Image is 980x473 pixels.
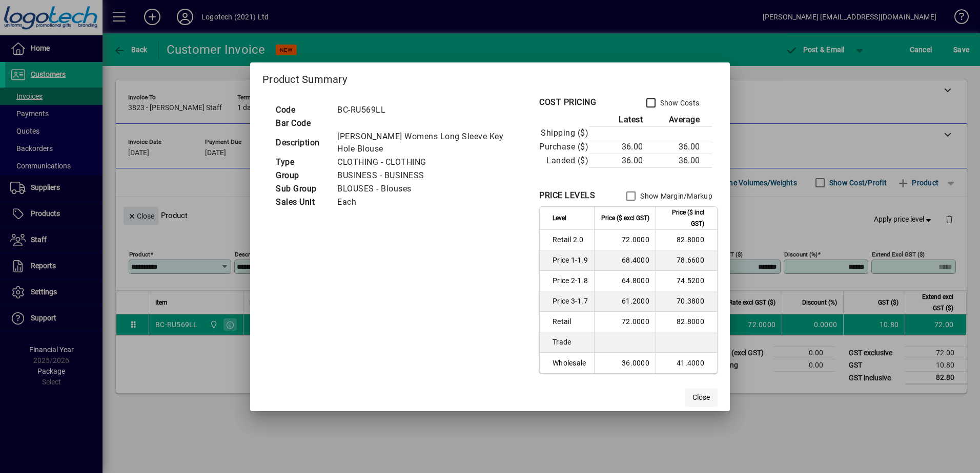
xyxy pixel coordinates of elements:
[656,271,717,291] td: 74.5200
[650,140,712,154] td: 36.00
[553,296,588,306] span: Price 3-1.7
[539,189,595,202] div: PRICE LEVELS
[271,156,332,169] td: Type
[594,312,656,332] td: 72.0000
[594,250,656,271] td: 68.4000
[692,392,710,403] span: Close
[594,353,656,373] td: 36.0000
[553,212,566,224] span: Level
[589,154,650,167] td: 36.00
[332,103,519,117] td: BC-RU569LL
[553,234,588,245] span: Retail 2.0
[656,250,717,271] td: 78.6600
[594,230,656,250] td: 72.0000
[539,140,589,154] td: Purchase ($)
[539,126,589,140] td: Shipping ($)
[539,154,589,167] td: Landed ($)
[553,358,588,368] span: Wholesale
[601,212,649,224] span: Price ($ excl GST)
[589,140,650,154] td: 36.00
[656,312,717,332] td: 82.8000
[650,154,712,167] td: 36.00
[662,207,704,229] span: Price ($ incl GST)
[332,182,519,196] td: BLOUSES - Blouses
[332,169,519,182] td: BUSINESS - BUSINESS
[332,156,519,169] td: CLOTHING - CLOTHING
[553,275,588,286] span: Price 2-1.8
[553,255,588,265] span: Price 1-1.9
[594,271,656,291] td: 64.8000
[589,113,650,127] th: Latest
[332,130,519,156] td: [PERSON_NAME] Womens Long Sleeve Key Hole Blouse
[250,62,730,92] h2: Product Summary
[539,96,596,109] div: COST PRICING
[594,291,656,312] td: 61.2000
[656,353,717,373] td: 41.4000
[553,337,588,347] span: Trade
[553,316,588,327] span: Retail
[656,291,717,312] td: 70.3800
[271,130,332,156] td: Description
[656,230,717,250] td: 82.8000
[271,182,332,196] td: Sub Group
[685,389,718,407] button: Close
[271,103,332,117] td: Code
[650,113,712,127] th: Average
[658,98,700,108] label: Show Costs
[271,117,332,130] td: Bar Code
[638,191,712,201] label: Show Margin/Markup
[271,169,332,182] td: Group
[332,196,519,209] td: Each
[271,196,332,209] td: Sales Unit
